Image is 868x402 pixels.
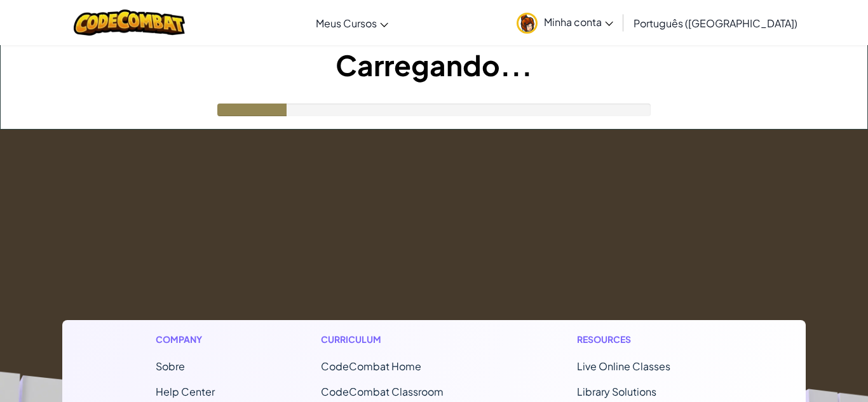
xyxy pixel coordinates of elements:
[1,45,867,84] h1: Carregando...
[321,333,475,346] h1: Curriculum
[544,15,613,29] span: Minha conta
[577,359,670,373] a: Live Online Classes
[634,17,797,30] span: Português ([GEOGRAPHIC_DATA])
[577,385,656,398] a: Library Solutions
[156,359,185,373] a: Sobre
[577,333,712,346] h1: Resources
[517,13,538,34] img: avatar
[156,385,215,398] a: Help Center
[309,6,395,40] a: Meus Cursos
[627,6,804,40] a: Português ([GEOGRAPHIC_DATA])
[321,359,421,373] span: CodeCombat Home
[156,333,218,346] h1: Company
[316,17,377,30] span: Meus Cursos
[74,10,185,36] img: CodeCombat logo
[321,385,444,398] a: CodeCombat Classroom
[510,3,620,43] a: Minha conta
